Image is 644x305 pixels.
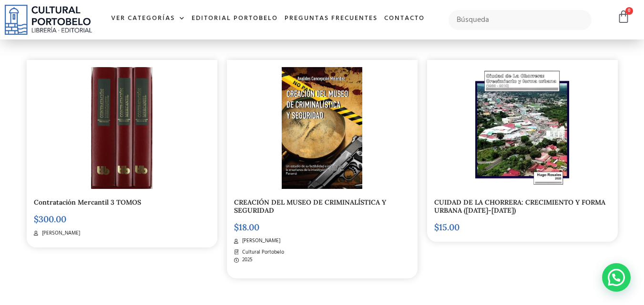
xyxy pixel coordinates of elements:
[234,222,239,233] span: $
[188,9,281,29] a: Editorial Portobelo
[381,9,428,29] a: Contacto
[434,198,605,215] a: CUIDAD DE LA CHORRERA: CRECIMIENTO Y FORMA URBANA ([DATE]-[DATE])
[625,7,633,15] span: 0
[34,198,141,207] a: Contratación Mercantil 3 TOMOS
[34,214,39,225] span: $
[40,229,80,237] span: [PERSON_NAME]
[617,10,630,24] a: 0
[434,222,439,233] span: $
[234,198,386,215] a: CREACIÓN DEL MUSEO DE CRIMINALÍSTICA Y SEGURIDAD
[282,67,362,189] img: analides-portada
[91,67,153,189] img: 81PAULE32WL._SL1500_
[240,256,253,264] span: 2025
[234,222,259,233] bdi: 18.00
[475,67,569,189] img: img20230926_09030853
[449,10,592,30] input: Búsqueda
[281,9,381,29] a: Preguntas frecuentes
[34,214,66,225] bdi: 300.00
[434,222,460,233] bdi: 15.00
[108,9,188,29] a: Ver Categorías
[240,237,280,245] span: [PERSON_NAME]
[240,248,284,256] span: Cultural Portobelo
